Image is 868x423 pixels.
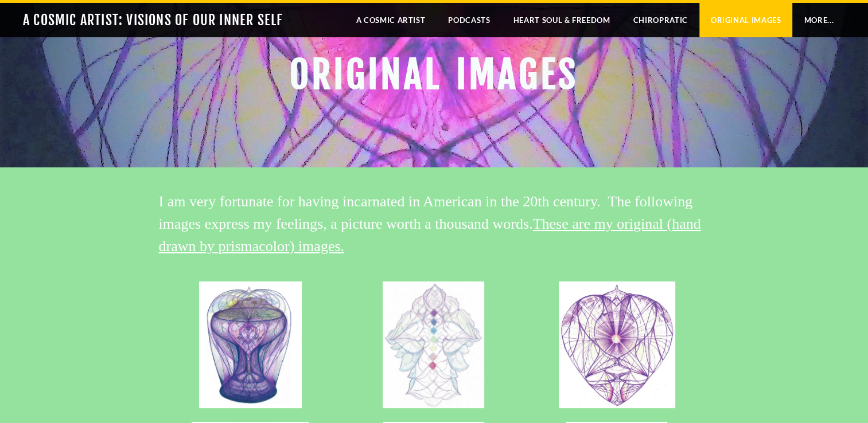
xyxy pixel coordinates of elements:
a: Podcasts [437,3,501,37]
a: A COSMIC ARTIST: VISIONS OF OUR INNER SELF [23,11,283,29]
div: Chalice Heart [559,338,675,351]
div: Acsension [199,338,302,351]
a: Heart Soul & Freedom [502,3,622,37]
a: more... [792,3,845,37]
u: These are my original (hand drawn by prismacolor) images. [159,216,701,254]
a: Original Images [699,3,793,37]
font: I am very fortunate for having incarnated in American in the 20th century. The following images e... [159,193,701,254]
a: A Cosmic Artist [345,3,437,37]
a: Chiropratic [622,3,699,37]
div: Angel Leaf [383,338,484,351]
h2: Original Images [159,54,710,113]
